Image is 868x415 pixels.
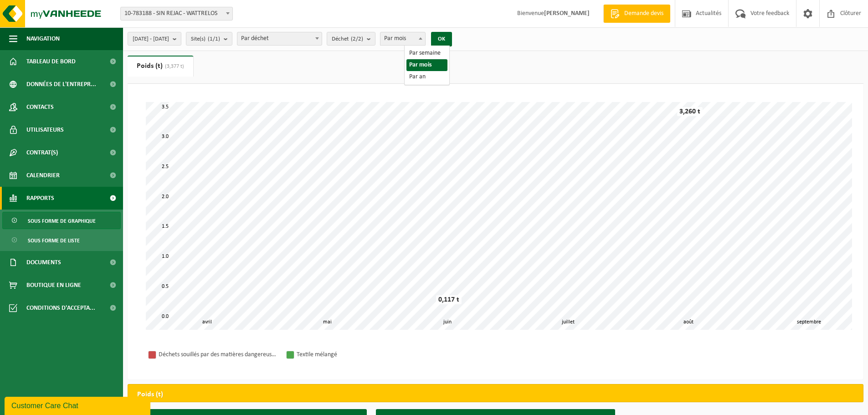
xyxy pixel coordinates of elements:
h2: Poids (t) [128,384,172,405]
span: Par déchet [237,32,322,45]
button: [DATE] - [DATE] [128,32,181,46]
span: 10-783188 - SIN REJAC - WATTRELOS [121,7,232,20]
span: Navigation [26,27,60,50]
span: Sous forme de liste [28,232,80,249]
div: Textile mélangé [297,349,415,360]
a: Sous forme de graphique [2,212,121,229]
span: Par déchet [237,32,322,46]
button: Site(s)(1/1) [186,32,232,46]
strong: [PERSON_NAME] [544,10,590,17]
count: (1/1) [208,36,220,42]
div: Déchets souillés par des matières dangereuses pour l'environnement [159,349,277,360]
span: [DATE] - [DATE] [133,32,169,46]
li: Par an [406,71,447,83]
button: Déchet(2/2) [327,32,375,46]
span: 10-783188 - SIN REJAC - WATTRELOS [120,7,233,20]
span: Par mois [380,32,426,46]
span: Site(s) [191,32,220,46]
div: 0,117 t [436,295,462,304]
a: Sous forme de liste [2,231,121,249]
count: (2/2) [351,36,363,42]
span: Tableau de bord [26,50,76,73]
iframe: chat widget [5,395,152,415]
span: Documents [26,251,61,274]
span: Sous forme de graphique [28,212,96,230]
div: 3,260 t [677,107,703,116]
span: Boutique en ligne [26,274,81,297]
span: Rapports [26,187,54,210]
span: Demande devis [622,9,666,18]
span: Contacts [26,96,54,118]
span: (3,377 t) [163,64,184,69]
span: Déchet [332,32,363,46]
a: Demande devis [603,5,670,23]
li: Par mois [406,59,447,71]
span: Utilisateurs [26,118,64,141]
span: Par mois [380,32,425,45]
span: Conditions d'accepta... [26,297,95,319]
li: Par semaine [406,47,447,59]
span: Contrat(s) [26,141,58,164]
button: OK [431,32,452,46]
span: Données de l'entrepr... [26,73,96,96]
span: Calendrier [26,164,60,187]
a: Poids (t) [128,56,193,77]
